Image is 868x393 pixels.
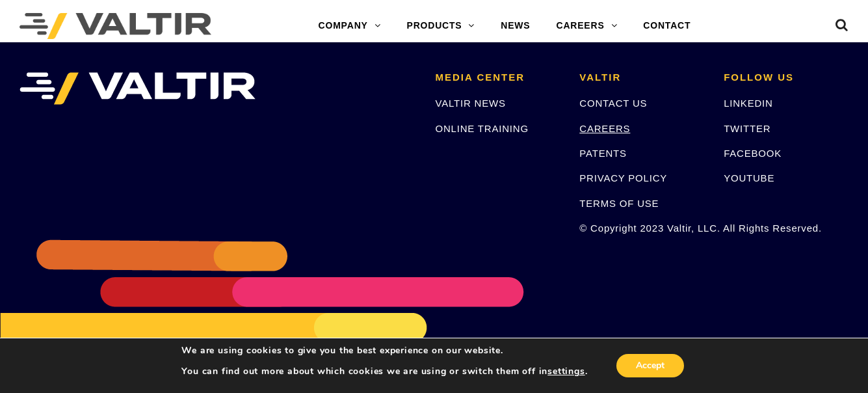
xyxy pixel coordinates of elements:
a: PRODUCTS [394,13,488,39]
a: VALTIR NEWS [435,98,505,109]
p: © Copyright 2023 Valtir, LLC. All Rights Reserved. [579,221,704,236]
a: PATENTS [579,148,627,159]
button: Accept [616,354,684,377]
p: You can find out more about which cookies we are using or switch them off in . [181,366,587,377]
a: CAREERS [543,13,630,39]
h2: FOLLOW US [724,72,848,83]
p: We are using cookies to give you the best experience on our website. [181,345,587,357]
a: TWITTER [724,123,770,134]
a: CONTACT US [579,98,647,109]
a: PRIVACY POLICY [579,172,667,183]
img: VALTIR [20,72,256,105]
a: TERMS OF USE [579,198,659,209]
a: CAREERS [579,123,630,134]
a: CONTACT [630,13,704,39]
button: settings [547,366,585,377]
a: COMPANY [306,13,394,39]
h2: VALTIR [579,72,704,83]
a: YOUTUBE [724,172,774,183]
img: Valtir [20,13,211,39]
a: FACEBOOK [724,148,782,159]
h2: MEDIA CENTER [435,72,560,83]
a: LINKEDIN [724,98,773,109]
a: NEWS [488,13,543,39]
a: ONLINE TRAINING [435,123,528,134]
